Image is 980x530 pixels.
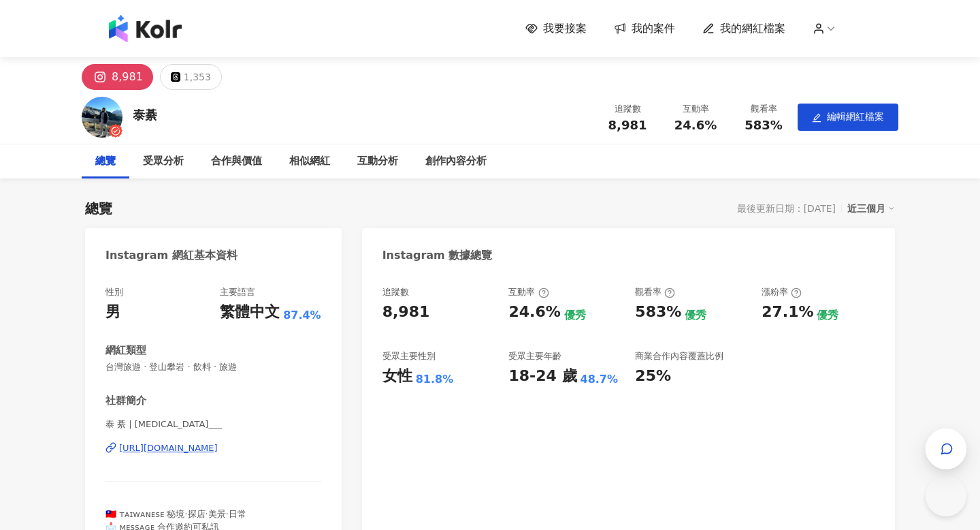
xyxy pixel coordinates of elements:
[543,21,587,36] span: 我要接案
[812,113,821,123] span: edit
[416,372,454,387] div: 81.8%
[143,153,184,170] div: 受眾分析
[105,302,120,323] div: 男
[827,111,884,122] span: 編輯網紅檔案
[635,302,681,323] div: 583%
[211,153,262,170] div: 合作與價值
[608,118,647,132] span: 8,981
[635,350,723,362] div: 商業合作內容覆蓋比例
[762,302,813,323] div: 27.1%
[564,308,586,323] div: 優秀
[133,106,157,123] div: 泰綦
[105,442,321,454] a: [URL][DOMAIN_NAME]
[119,442,218,454] div: [URL][DOMAIN_NAME]
[508,286,549,298] div: 互動率
[382,248,493,263] div: Instagram 數據總覽
[670,102,721,116] div: 互動率
[817,308,838,323] div: 優秀
[508,350,561,362] div: 受眾主要年齡
[95,153,116,170] div: 總覽
[105,343,146,358] div: 網紅類型
[105,361,321,373] span: 台灣旅遊 · 登山攀岩 · 飲料 · 旅遊
[382,286,409,298] div: 追蹤數
[283,308,321,323] span: 87.4%
[847,200,895,217] div: 近三個月
[184,67,211,87] div: 1,353
[357,153,398,170] div: 互動分析
[382,350,436,362] div: 受眾主要性別
[674,119,717,132] span: 24.6%
[798,104,898,131] button: edit編輯網紅檔案
[762,286,802,298] div: 漲粉率
[382,366,412,387] div: 女性
[425,153,487,170] div: 創作內容分析
[614,21,675,36] a: 我的案件
[581,372,619,387] div: 48.7%
[508,302,560,323] div: 24.6%
[382,302,430,323] div: 8,981
[635,286,675,298] div: 觀看率
[745,119,783,132] span: 583%
[508,366,576,387] div: 18-24 歲
[112,67,143,87] div: 8,981
[109,15,182,42] img: logo
[220,302,280,323] div: 繁體中文
[105,248,238,263] div: Instagram 網紅基本資料
[737,203,836,214] div: 最後更新日期：[DATE]
[160,64,222,90] button: 1,353
[105,394,146,408] div: 社群簡介
[738,102,789,116] div: 觀看率
[220,286,255,298] div: 主要語言
[632,21,675,36] span: 我的案件
[702,21,785,36] a: 我的網紅檔案
[635,366,671,387] div: 25%
[105,286,123,298] div: 性別
[289,153,330,170] div: 相似網紅
[602,102,653,116] div: 追蹤數
[85,199,112,218] div: 總覽
[926,476,966,516] iframe: Help Scout Beacon - Open
[720,21,785,36] span: 我的網紅檔案
[82,97,122,138] img: KOL Avatar
[685,308,706,323] div: 優秀
[525,21,587,36] a: 我要接案
[82,64,153,90] button: 8,981
[105,418,321,431] span: 泰 綦 | [MEDICAL_DATA]___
